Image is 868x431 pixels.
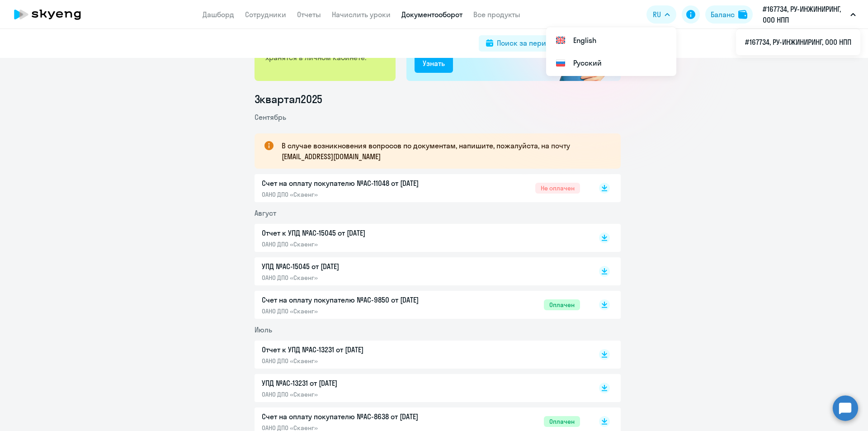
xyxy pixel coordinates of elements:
span: Июль [255,325,272,334]
p: ОАНО ДПО «Скаенг» [262,307,452,315]
p: ОАНО ДПО «Скаенг» [262,240,452,248]
p: В случае возникновения вопросов по документам, напишите, пожалуйста, на почту [EMAIL_ADDRESS][DOM... [282,140,604,162]
p: Отчет к УПД №AC-13231 от [DATE] [262,344,452,355]
a: Отчет к УПД №AC-13231 от [DATE]ОАНО ДПО «Скаенг» [262,344,580,365]
a: УПД №AC-15045 от [DATE]ОАНО ДПО «Скаенг» [262,261,580,282]
ul: RU [546,27,676,76]
a: Дашборд [203,10,234,19]
ul: RU [736,29,860,55]
p: Счет на оплату покупателю №AC-8638 от [DATE] [262,411,452,422]
p: УПД №AC-13231 от [DATE] [262,378,452,388]
img: balance [738,10,747,19]
li: 3 квартал 2025 [255,92,621,106]
p: Счет на оплату покупателю №AC-9850 от [DATE] [262,294,452,305]
a: Отчеты [297,10,321,19]
a: Начислить уроки [332,10,391,19]
span: Август [255,208,276,218]
a: Счет на оплату покупателю №AC-11048 от [DATE]ОАНО ДПО «Скаенг»Не оплачен [262,178,580,199]
div: Узнать [423,58,445,69]
button: Балансbalance [705,5,753,24]
p: УПД №AC-15045 от [DATE] [262,261,452,272]
img: English [555,35,566,46]
img: Русский [555,57,566,68]
span: Оплачен [544,416,580,427]
p: ОАНО ДПО «Скаенг» [262,390,452,398]
a: Отчет к УПД №AC-15045 от [DATE]ОАНО ДПО «Скаенг» [262,227,580,248]
p: ОАНО ДПО «Скаенг» [262,357,452,365]
a: Документооборот [401,10,462,19]
span: Не оплачен [535,183,580,194]
button: #167734, РУ-ИНЖИНИРИНГ, ООО НПП [758,4,860,25]
button: RU [646,5,676,24]
span: Сентябрь [255,113,286,122]
a: Сотрудники [245,10,286,19]
a: УПД №AC-13231 от [DATE]ОАНО ДПО «Скаенг» [262,378,580,398]
button: Узнать [415,55,453,73]
p: Отчет к УПД №AC-15045 от [DATE] [262,227,452,238]
div: Поиск за период [497,38,555,48]
a: Все продукты [473,10,520,19]
p: Счет на оплату покупателю №AC-11048 от [DATE] [262,178,452,189]
div: Баланс [711,9,735,20]
span: RU [653,9,661,20]
p: ОАНО ДПО «Скаенг» [262,274,452,282]
button: Поиск за период [479,35,562,52]
span: Оплачен [544,299,580,310]
a: Счет на оплату покупателю №AC-9850 от [DATE]ОАНО ДПО «Скаенг»Оплачен [262,294,580,315]
p: #167734, РУ-ИНЖИНИРИНГ, ООО НПП [763,4,847,25]
p: ОАНО ДПО «Скаенг» [262,190,452,199]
